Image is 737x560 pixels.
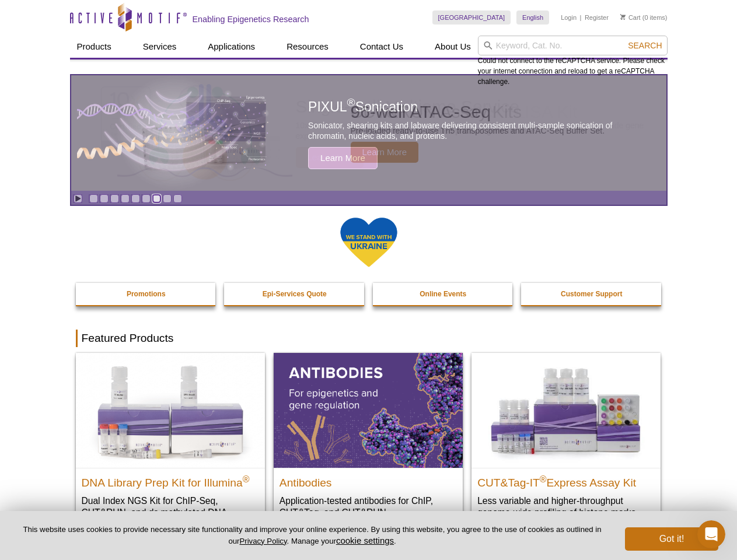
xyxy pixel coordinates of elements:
a: Privacy Policy [239,537,287,545]
a: English [516,10,549,24]
a: Toggle autoplay [74,194,82,203]
a: CUT&Tag-IT® Express Assay Kit CUT&Tag-IT®Express Assay Kit Less variable and higher-throughput ge... [471,353,661,530]
strong: Epi-Services Quote [263,290,327,298]
button: cookie settings [336,535,394,545]
a: All Antibodies Antibodies Application-tested antibodies for ChIP, CUT&Tag, and CUT&RUN. [274,353,463,530]
a: Promotions [76,283,217,305]
a: Go to slide 8 [163,194,172,203]
p: Less variable and higher-throughput genome-wide profiling of histone marks​. [477,495,655,519]
h2: Featured Products [76,330,662,347]
a: [GEOGRAPHIC_DATA] [432,10,511,24]
p: This website uses cookies to provide necessary site functionality and improve your online experie... [19,524,606,547]
span: Search [628,41,662,50]
img: We Stand With Ukraine [340,216,398,268]
p: Application-tested antibodies for ChIP, CUT&Tag, and CUT&RUN. [280,495,457,519]
img: DNA Library Prep Kit for Illumina [76,353,265,467]
button: Search [624,40,665,51]
strong: Customer Support [561,290,622,298]
sup: ® [540,474,547,484]
a: Customer Support [521,283,662,305]
a: Go to slide 6 [142,194,151,203]
a: Login [561,13,577,22]
a: Go to slide 9 [173,194,182,203]
h2: DNA Library Prep Kit for Illumina [82,471,259,489]
a: Resources [280,36,336,58]
a: Go to slide 2 [100,194,109,203]
a: Go to slide 1 [89,194,98,203]
a: Go to slide 7 [152,194,161,203]
h2: Enabling Epigenetics Research [193,14,309,24]
img: Your Cart [620,14,626,20]
a: Epi-Services Quote [224,283,365,305]
button: Got it! [625,527,718,551]
a: Go to slide 4 [121,194,130,203]
div: Could not connect to the reCAPTCHA service. Please check your internet connection and reload to g... [478,36,668,87]
a: About Us [428,36,478,58]
a: Applications [201,36,262,58]
a: Go to slide 5 [131,194,140,203]
input: Keyword, Cat. No. [478,36,668,55]
h2: Antibodies [280,471,457,489]
a: Cart [620,13,641,22]
li: | [580,10,582,24]
li: (0 items) [620,10,668,24]
a: DNA Library Prep Kit for Illumina DNA Library Prep Kit for Illumina® Dual Index NGS Kit for ChIP-... [76,353,265,541]
h2: CUT&Tag-IT Express Assay Kit [477,471,655,489]
a: Go to slide 3 [110,194,119,203]
a: Contact Us [353,36,410,58]
img: CUT&Tag-IT® Express Assay Kit [471,353,661,467]
p: Dual Index NGS Kit for ChIP-Seq, CUT&RUN, and ds methylated DNA assays. [82,495,259,530]
img: All Antibodies [274,353,463,467]
a: Online Events [373,283,514,305]
a: Register [585,13,609,22]
sup: ® [243,474,250,484]
a: Services [136,36,184,58]
strong: Online Events [420,290,466,298]
iframe: Intercom live chat [697,520,725,548]
strong: Promotions [127,290,166,298]
a: Products [70,36,118,58]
